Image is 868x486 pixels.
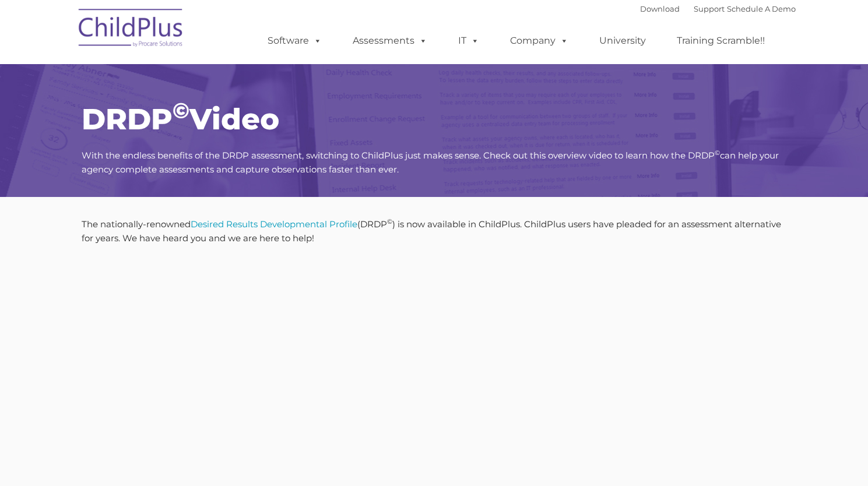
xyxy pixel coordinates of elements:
[665,29,776,52] a: Training Scramble!!
[82,101,279,137] span: DRDP Video
[498,29,580,52] a: Company
[341,29,439,52] a: Assessments
[640,4,680,13] a: Download
[640,4,796,13] font: |
[387,217,392,226] sup: ©
[715,149,720,157] sup: ©
[588,29,658,52] a: University
[727,4,796,13] a: Schedule A Demo
[82,150,779,175] span: With the endless benefits of the DRDP assessment, switching to ChildPlus just makes sense. Check ...
[447,29,491,52] a: IT
[256,29,333,52] a: Software
[82,217,787,245] p: The nationally-renowned (DRDP ) is now available in ChildPlus. ChildPlus users have pleaded for a...
[694,4,725,13] a: Support
[173,97,189,124] sup: ©
[191,219,357,230] a: Desired Results Developmental Profile
[73,1,189,59] img: ChildPlus by Procare Solutions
